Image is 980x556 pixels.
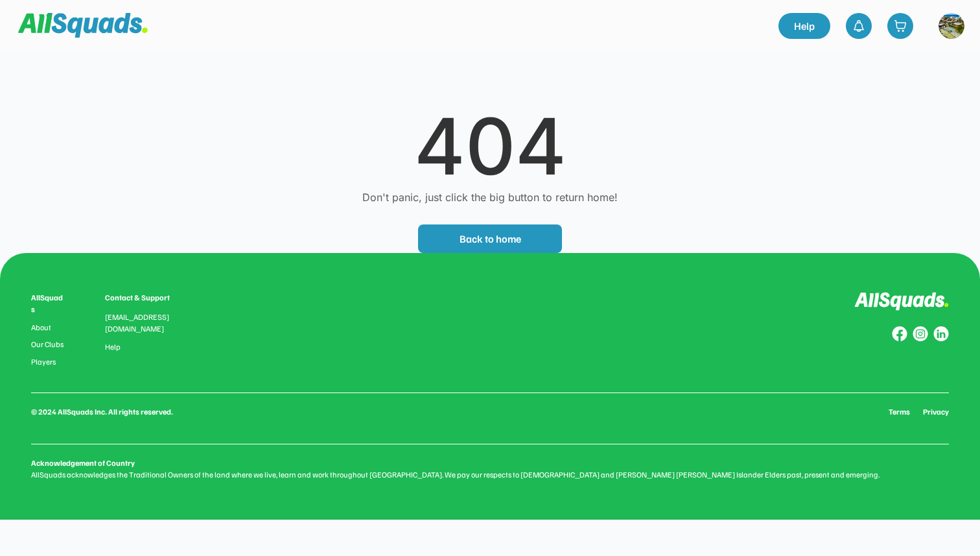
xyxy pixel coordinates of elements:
img: Squad%20Logo.svg [18,13,148,38]
a: Help [105,343,121,352]
a: Players [31,357,66,367]
img: Group%20copy%207.svg [913,326,928,342]
img: Group%20copy%208.svg [892,326,907,342]
div: Don't panic, just click the big button to return home! [13,189,967,213]
a: Our Clubs [31,340,66,349]
div: [EMAIL_ADDRESS][DOMAIN_NAME] [105,311,185,335]
div: Contact & Support [105,292,185,304]
button: Back to home [418,224,562,253]
img: Logo%20inverted.svg [854,292,949,311]
a: Privacy [923,406,949,418]
img: https%3A%2F%2F94044dc9e5d3b3599ffa5e2d56a015ce.cdn.bubble.io%2Ff1727863250124x744008030739924900%... [939,13,964,39]
a: About [31,323,66,332]
div: AllSquads acknowledges the Traditional Owners of the land where we live, learn and work throughou... [31,469,949,481]
img: bell-03%20%281%29.svg [852,19,865,32]
img: Group%20copy%206.svg [933,326,949,342]
div: Acknowledgement of Country [31,457,135,469]
a: Help [778,13,830,39]
a: Terms [889,406,910,418]
div: AllSquads [31,292,66,315]
div: 404 [13,108,967,186]
img: shopping-cart-01%20%281%29.svg [894,19,907,32]
div: © 2024 AllSquads Inc. All rights reserved. [31,406,173,418]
